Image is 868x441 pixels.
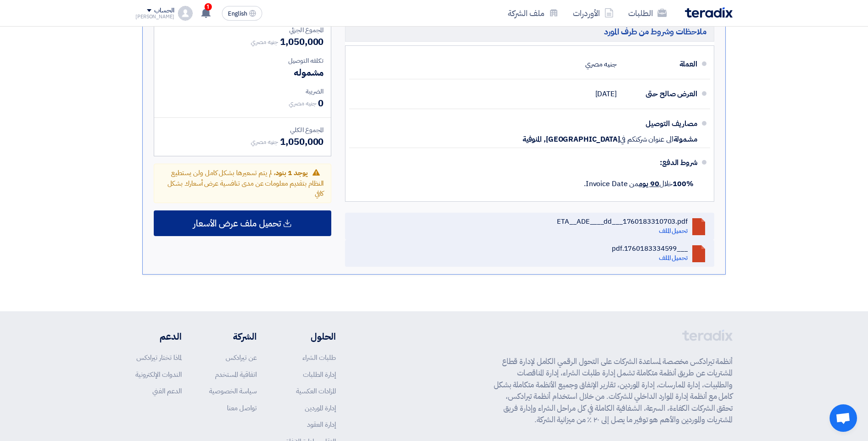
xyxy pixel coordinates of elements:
u: 90 يوم [639,178,659,189]
a: الدعم الفني [152,386,182,396]
a: تواصل معنا [227,403,257,413]
div: مصاريف التوصيل [624,113,697,135]
a: سياسة الخصوصية [209,386,257,396]
img: Teradix logo [685,7,733,18]
span: مشموله [294,66,323,79]
button: English [222,6,262,21]
div: [PERSON_NAME] [135,14,174,19]
a: تحميل الملف [659,253,688,263]
a: ملف الشركة [501,2,566,24]
span: ، لم يتم تسعيرها بشكل كامل ولن يستطيع النظام بتقديم معلومات عن مدى تنافسية عرض أسعارك بشكل كافي [167,168,324,198]
span: [DATE] [595,89,617,99]
div: الضريبة [162,87,323,96]
div: شروط الدفع: [364,152,697,174]
span: جنيه مصري [289,99,316,108]
a: لماذا تختار تيرادكس [136,353,182,363]
a: الندوات الإلكترونية [135,369,182,380]
a: الأوردرات [566,2,621,24]
div: ___1760183334599.pdf [612,244,688,253]
img: profile_test.png [178,6,193,21]
span: تحميل ملف عرض الأسعار [193,219,281,227]
div: جنيه مصري [585,55,617,73]
div: Open chat [830,404,857,432]
a: الطلبات [621,2,674,24]
p: أنظمة تيرادكس مخصصة لمساعدة الشركات على التحول الرقمي الكامل لإدارة قطاع المشتريات عن طريق أنظمة ... [494,356,733,426]
span: English [228,11,247,17]
span: 1,050,000 [280,135,323,149]
h5: ملاحظات وشروط من طرف المورد [345,21,714,42]
a: المزادات العكسية [296,386,336,396]
a: تحميل الملف [659,226,688,236]
div: المجموع الكلي [162,125,323,135]
a: اتفاقية المستخدم [215,369,257,380]
span: جنيه مصري [251,37,278,47]
span: خلال من Invoice Date. [584,178,694,189]
a: ___1760183334599.pdf تحميل الملف [345,240,714,267]
li: الدعم [135,330,182,343]
strong: 100% [673,178,694,189]
span: [GEOGRAPHIC_DATA], المنوفية [523,135,620,144]
a: إدارة الموردين [305,403,336,413]
span: الى عنوان شركتكم في [620,135,673,144]
div: ETA__ADE____dd___1760183310703.pdf [557,217,688,226]
span: 1,050,000 [280,35,323,49]
a: ETA__ADE____dd___1760183310703.pdf تحميل الملف [345,213,714,240]
a: إدارة الطلبات [303,369,336,380]
div: العملة [624,53,697,75]
span: مشمولة [674,135,697,144]
li: الحلول [284,330,336,343]
div: العرض صالح حتى [624,83,697,105]
div: المجموع الجزئي [162,25,323,35]
div: تكلفه التوصيل [162,56,323,66]
a: طلبات الشراء [302,353,336,363]
div: الحساب [154,7,174,15]
a: إدارة العقود [307,419,336,430]
span: يوجد 1 بنود [275,168,307,178]
a: عن تيرادكس [226,353,257,363]
li: الشركة [209,330,257,343]
span: 1 [205,3,212,11]
span: جنيه مصري [251,137,278,147]
span: 0 [318,96,323,110]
